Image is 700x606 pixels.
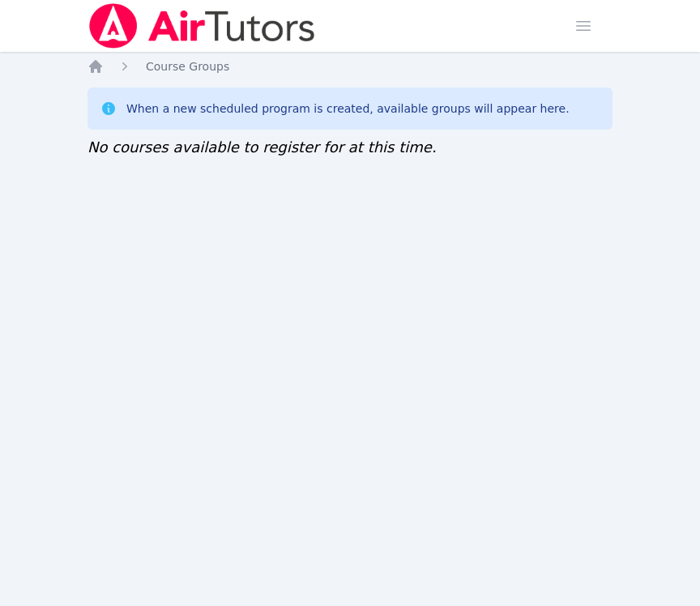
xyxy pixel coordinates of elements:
[87,139,437,156] span: No courses available to register for at this time.
[146,58,229,75] a: Course Groups
[87,58,612,75] nav: Breadcrumb
[146,60,229,73] span: Course Groups
[126,100,570,117] div: When a new scheduled program is created, available groups will appear here.
[87,3,317,49] img: Air Tutors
